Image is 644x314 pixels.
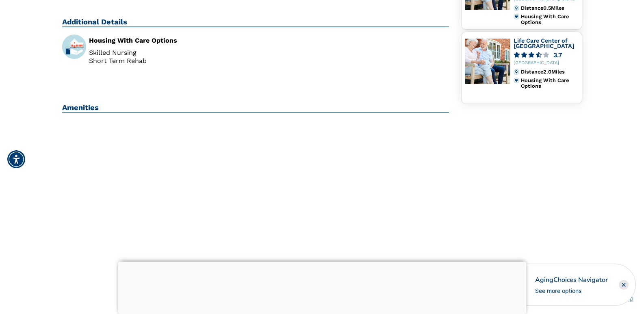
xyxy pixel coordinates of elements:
div: AgingChoices Navigator [535,275,608,285]
img: primary.svg [514,78,519,83]
div: Housing With Care Options [521,14,578,26]
div: Distance 2.0 Miles [521,69,578,75]
div: 3.7 [553,52,562,58]
img: distance.svg [514,69,519,75]
img: primary.svg [514,14,519,19]
img: distance.svg [514,5,519,11]
div: Housing With Care Options [521,78,578,89]
li: Short Term Rehab [89,58,249,64]
div: Close [619,280,629,290]
div: Accessibility Menu [7,150,25,168]
div: Distance 0.5 Miles [521,5,578,11]
div: [GEOGRAPHIC_DATA] [514,61,579,66]
a: Life Care Center of [GEOGRAPHIC_DATA] [514,37,574,50]
h2: Amenities [62,103,449,113]
h2: Additional Details [62,17,449,27]
iframe: Advertisement [118,262,526,312]
div: See more options [535,286,608,295]
div: Housing With Care Options [89,37,249,44]
a: 3.7 [514,52,579,58]
li: Skilled Nursing [89,50,249,56]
